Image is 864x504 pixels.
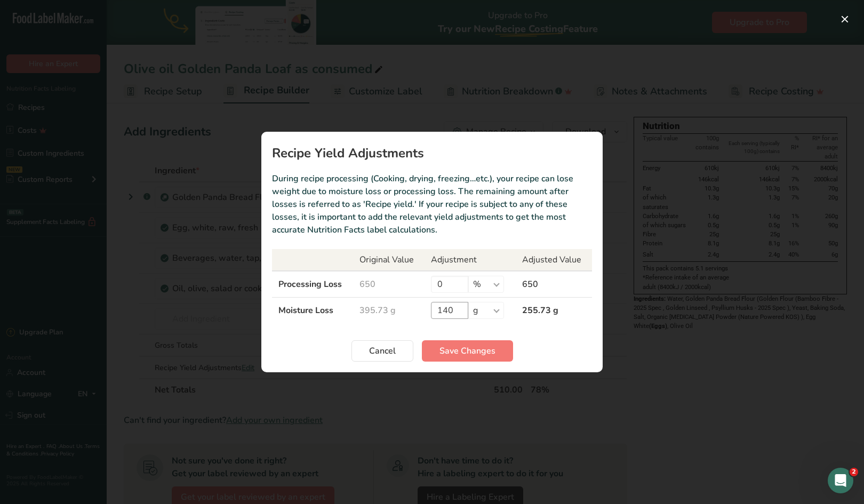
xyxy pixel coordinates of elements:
iframe: Intercom live chat [828,468,853,493]
button: Cancel [351,340,413,362]
th: Adjustment [425,249,516,271]
td: 650 [516,271,592,298]
td: 395.73 g [353,298,425,324]
th: Adjusted Value [516,249,592,271]
span: Save Changes [439,345,495,357]
td: Processing Loss [272,271,353,298]
td: 650 [353,271,425,298]
p: During recipe processing (Cooking, drying, freezing…etc.), your recipe can lose weight due to moi... [272,172,592,236]
span: Cancel [369,345,396,357]
td: 255.73 g [516,298,592,324]
h1: Recipe Yield Adjustments [272,147,592,159]
button: Save Changes [422,340,513,362]
th: Original Value [353,249,425,271]
td: Moisture Loss [272,298,353,324]
span: 2 [850,468,858,476]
